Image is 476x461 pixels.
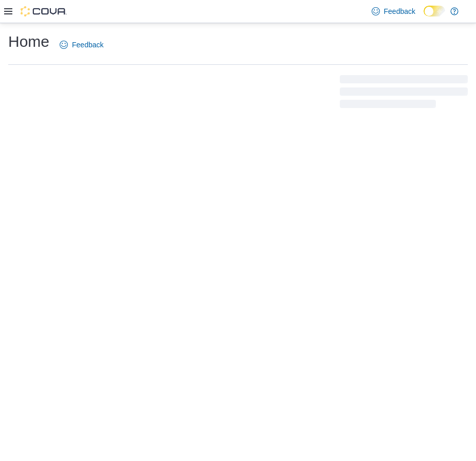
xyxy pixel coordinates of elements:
[424,6,445,16] input: Dark Mode
[340,77,468,110] span: Loading
[384,6,415,16] span: Feedback
[72,40,103,50] span: Feedback
[56,34,107,55] a: Feedback
[368,1,419,22] a: Feedback
[8,31,49,52] h1: Home
[21,6,67,16] img: Cova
